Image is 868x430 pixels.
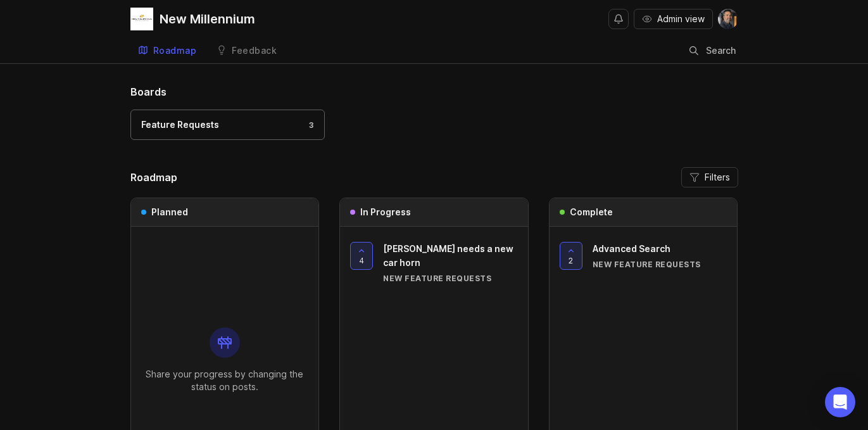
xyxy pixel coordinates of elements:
span: 4 [359,255,364,266]
button: Notifications [608,9,629,29]
a: Roadmap [130,38,204,64]
p: Share your progress by changing the status on posts. [141,368,309,393]
div: New Millennium [160,13,255,25]
div: Feedback [232,46,277,55]
div: Roadmap [153,46,197,55]
span: Filters [705,171,730,184]
span: 2 [569,255,573,266]
h3: Complete [570,206,613,218]
h2: Roadmap [130,170,177,185]
img: New Millennium logo [130,8,153,30]
div: Open Intercom Messenger [825,387,855,417]
span: [PERSON_NAME] needs a new car horn [383,243,513,268]
button: Filters [681,167,738,187]
a: Feedback [209,38,284,64]
div: New Feature Requests [593,259,727,270]
span: Admin view [657,13,705,25]
h1: Boards [130,84,738,99]
a: Advanced SearchNew Feature Requests [593,242,727,270]
div: New Feature Requests [383,273,518,284]
button: 2 [560,242,582,270]
img: Dave Hoffman [718,9,738,29]
a: Feature Requests3 [130,110,325,140]
div: 3 [303,120,314,130]
a: [PERSON_NAME] needs a new car hornNew Feature Requests [383,242,518,284]
button: 4 [350,242,373,270]
span: Advanced Search [593,243,670,254]
button: Admin view [634,9,713,29]
h3: Planned [151,206,188,218]
div: Feature Requests [141,118,219,132]
h3: In Progress [360,206,411,218]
